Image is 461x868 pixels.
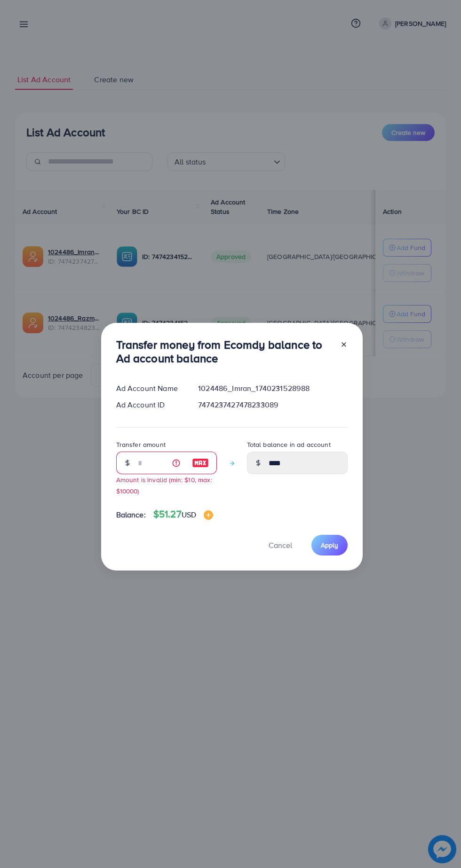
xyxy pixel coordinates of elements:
img: image [204,510,213,520]
h4: $51.27 [153,508,213,520]
label: Transfer amount [116,440,166,449]
div: Ad Account ID [109,399,191,410]
div: 7474237427478233089 [191,399,355,410]
label: Total balance in ad account [247,440,331,449]
small: Amount is invalid (min: $10, max: $10000) [116,475,212,495]
div: Ad Account Name [109,383,191,394]
span: Cancel [269,540,292,550]
span: Apply [321,540,338,550]
div: 1024486_Imran_1740231528988 [191,383,355,394]
button: Cancel [257,535,304,555]
span: Balance: [116,509,146,520]
span: USD [182,509,196,520]
button: Apply [311,535,348,555]
h3: Transfer money from Ecomdy balance to Ad account balance [116,338,333,365]
img: image [192,457,209,469]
